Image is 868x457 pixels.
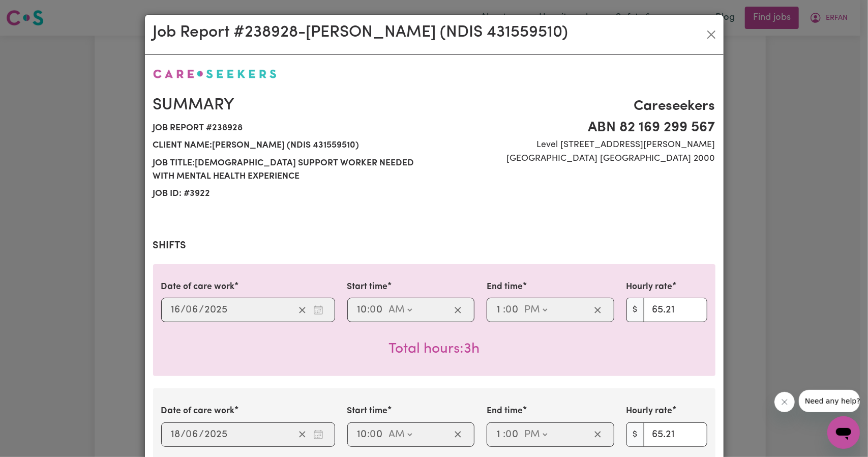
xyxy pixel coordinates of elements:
[368,304,370,316] span: :
[827,416,860,449] iframe: Button to launch messaging window
[171,302,181,318] input: --
[186,430,192,440] span: 0
[440,152,715,165] span: [GEOGRAPHIC_DATA] [GEOGRAPHIC_DATA] 2000
[496,427,503,442] input: --
[199,429,204,440] span: /
[6,7,62,15] span: Need any help?
[153,240,715,252] h2: Shifts
[371,302,384,318] input: --
[153,185,428,203] span: Job ID: # 3922
[153,23,568,42] h2: Job Report # 238928 - [PERSON_NAME] (NDIS 431559510)
[626,298,644,322] span: $
[357,427,368,442] input: --
[505,430,512,440] span: 0
[503,304,505,316] span: :
[171,427,181,442] input: --
[388,342,480,356] span: Total hours worked: 3 hours
[347,405,388,418] label: Start time
[487,405,523,418] label: End time
[181,429,186,440] span: /
[703,26,720,43] button: Close
[294,302,310,318] button: Clear date
[371,427,384,442] input: --
[187,427,199,442] input: --
[204,427,228,442] input: ----
[199,304,204,316] span: /
[626,280,673,294] label: Hourly rate
[187,302,199,318] input: --
[310,427,326,442] button: Enter the date of care work
[161,280,235,294] label: Date of care work
[310,302,326,318] button: Enter the date of care work
[506,302,519,318] input: --
[440,117,715,138] span: ABN 82 169 299 567
[153,120,428,137] span: Job report # 238928
[161,405,235,418] label: Date of care work
[153,155,428,186] span: Job title: [DEMOGRAPHIC_DATA] Support Worker needed with mental health experience
[294,427,310,442] button: Clear date
[204,302,228,318] input: ----
[505,305,512,315] span: 0
[181,304,186,316] span: /
[347,280,388,294] label: Start time
[496,302,503,318] input: --
[506,427,519,442] input: --
[357,302,368,318] input: --
[440,96,715,117] span: Careseekers
[186,305,192,315] span: 0
[626,422,644,447] span: $
[799,390,860,412] iframe: Message from company
[440,138,715,152] span: Level [STREET_ADDRESS][PERSON_NAME]
[370,305,376,315] span: 0
[370,430,376,440] span: 0
[153,137,428,154] span: Client name: [PERSON_NAME] (NDIS 431559510)
[153,96,428,115] h2: Summary
[368,429,370,440] span: :
[487,280,523,294] label: End time
[503,429,505,440] span: :
[774,392,795,412] iframe: Close message
[153,69,277,78] img: Careseekers logo
[626,405,673,418] label: Hourly rate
